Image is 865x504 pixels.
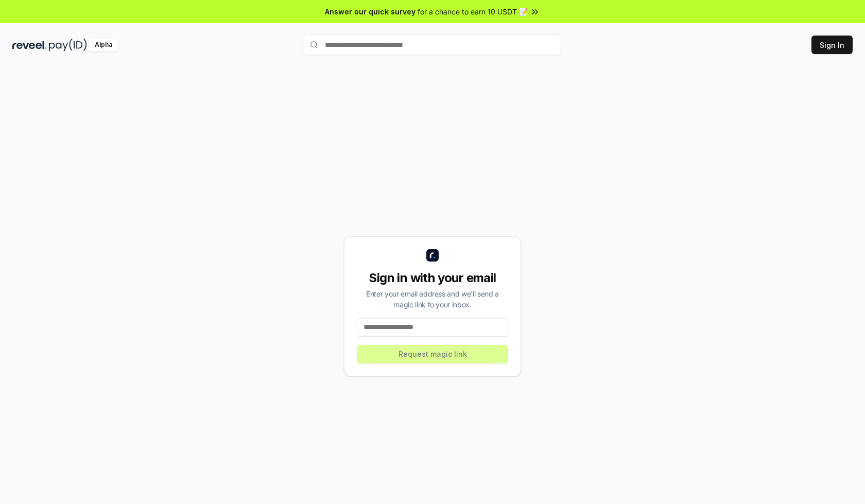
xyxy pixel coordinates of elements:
[811,36,853,54] button: Sign In
[426,249,439,262] img: logo_small
[89,39,118,51] div: Alpha
[357,288,508,310] div: Enter your email address and we’ll send a magic link to your inbox.
[357,270,508,286] div: Sign in with your email
[49,39,87,51] img: pay_id
[325,6,416,17] span: Answer our quick survey
[12,39,47,51] img: reveel_dark
[418,6,528,17] span: for a chance to earn 10 USDT 📝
